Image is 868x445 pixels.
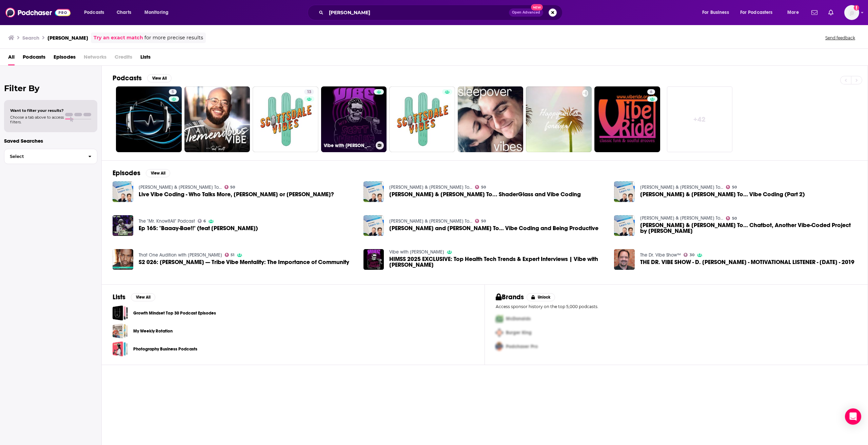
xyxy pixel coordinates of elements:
[84,8,104,17] span: Podcasts
[113,74,172,82] a: PodcastsView All
[493,326,506,340] img: Second Pro Logo
[826,7,836,18] a: Show notifications dropdown
[113,323,128,339] a: My Weekly Rotation
[131,293,155,301] button: View All
[389,218,472,224] a: Scott & Mark Learn To...
[10,115,64,124] span: Choose a tab above to access filters.
[614,181,635,202] a: Scott & Mark Learn To… Vibe Coding (Part 2)
[146,169,170,177] button: View All
[22,35,39,41] h3: Search
[787,8,799,17] span: More
[640,259,854,265] span: THE DR. VIBE SHOW - D. [PERSON_NAME] - MOTIVATIONAL LISTENER - [DATE] - 2019
[112,7,135,18] a: Charts
[506,330,532,336] span: Burger King
[614,249,635,270] img: THE DR. VIBE SHOW - D. SCOTT SMITH - MOTIVATIONAL LISTENER - MAY 2 - 2019
[389,191,581,197] span: [PERSON_NAME] & [PERSON_NAME] To... ShaderGlass and Vibe Coding
[389,249,444,255] a: Vibe with Scott Weidley
[144,8,169,17] span: Monitoring
[389,256,606,268] span: HIMSS 2025 EXCLUSIVE: Top Health Tech Trends & Expert Interviews | Vibe with [PERSON_NAME]
[139,225,258,231] a: Ep 165: "Baaay-Bae!!" (feat Scott Vibe)
[198,219,206,223] a: 6
[512,11,540,14] span: Open Advanced
[809,7,820,18] a: Show notifications dropdown
[113,293,125,301] h2: Lists
[732,186,737,189] span: 50
[169,89,177,95] a: 5
[23,52,45,65] a: Podcasts
[614,215,635,236] img: Scott & Mark Learn To… Chatbot, Another Vibe-Coded Project by Mark
[640,222,857,234] span: [PERSON_NAME] & [PERSON_NAME] To… Chatbot, Another Vibe-Coded Project by [PERSON_NAME]
[640,215,723,221] a: Scott & Mark Learn To...
[54,52,76,65] a: Episodes
[647,89,655,95] a: 6
[493,340,506,353] img: Third Pro Logo
[475,219,486,223] a: 50
[640,184,723,190] a: Scott & Mark Learn To...
[113,169,170,177] a: EpisodesView All
[4,149,97,164] button: Select
[667,86,733,152] a: +42
[139,184,222,190] a: Scott & Mark Learn To...
[684,253,694,257] a: 30
[314,5,569,20] div: Search podcasts, credits, & more...
[783,7,807,18] button: open menu
[113,215,133,236] img: Ep 165: "Baaay-Bae!!" (feat Scott Vibe)
[4,154,83,159] span: Select
[230,186,235,189] span: 50
[79,7,113,18] button: open menu
[113,293,155,301] a: ListsView All
[506,316,531,322] span: McDonalds
[133,345,197,353] a: Photography Business Podcasts
[113,341,128,357] span: Photography Business Podcasts
[496,293,524,301] h2: Brands
[116,86,182,152] a: 5
[113,169,140,177] h2: Episodes
[363,181,384,202] a: Scott & Mark Learn To... ShaderGlass and Vibe Coding
[726,216,737,220] a: 50
[702,8,729,17] span: For Business
[844,5,859,20] span: Logged in as HBurn
[640,191,805,197] a: Scott & Mark Learn To… Vibe Coding (Part 2)
[844,5,859,20] img: User Profile
[139,259,349,265] a: S2 026: Brandon Scott — Tribe Vibe Mentality: The Importance of Community
[736,7,783,18] button: open menu
[531,4,543,11] span: New
[5,6,71,19] a: Podchaser - Follow, Share and Rate Podcasts
[139,218,195,224] a: The "Mr. KnowItAll" Podcast
[139,191,334,197] span: Live Vibe Coding - Who Talks More, [PERSON_NAME] or [PERSON_NAME]?
[113,305,128,321] a: Growth Mindset Top 30 Podcast Episodes
[389,225,598,231] a: Scott and Mark Learn To… Vibe Coding and Being Productive
[326,7,509,18] input: Search podcasts, credits, & more...
[324,143,373,148] h3: Vibe with [PERSON_NAME]
[304,89,314,95] a: 13
[506,344,538,349] span: Podchaser Pro
[139,259,349,265] span: S2 026: [PERSON_NAME] — Tribe Vibe Mentality: The Importance of Community
[640,252,681,258] a: The Dr. Vibe Show™
[475,185,486,189] a: 50
[139,252,222,258] a: That One Audition with Alyshia Ochse
[844,5,859,20] button: Show profile menu
[47,35,88,41] h3: [PERSON_NAME]
[8,52,15,65] a: All
[4,83,97,93] h2: Filter By
[640,222,857,234] a: Scott & Mark Learn To… Chatbot, Another Vibe-Coded Project by Mark
[94,34,143,42] a: Try an exact match
[224,185,235,189] a: 50
[139,191,334,197] a: Live Vibe Coding - Who Talks More, Scott or Mark?
[732,217,737,220] span: 50
[113,249,133,270] img: S2 026: Brandon Scott — Tribe Vibe Mentality: The Importance of Community
[140,7,177,18] button: open menu
[4,138,97,144] p: Saved Searches
[640,191,805,197] span: [PERSON_NAME] & [PERSON_NAME] To… Vibe Coding (Part 2)
[113,181,133,202] img: Live Vibe Coding - Who Talks More, Scott or Mark?
[225,253,235,257] a: 51
[650,89,652,96] span: 6
[321,86,387,152] a: Vibe with [PERSON_NAME]
[363,249,384,270] img: HIMSS 2025 EXCLUSIVE: Top Health Tech Trends & Expert Interviews | Vibe with Scott Weidley
[140,52,151,65] a: Lists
